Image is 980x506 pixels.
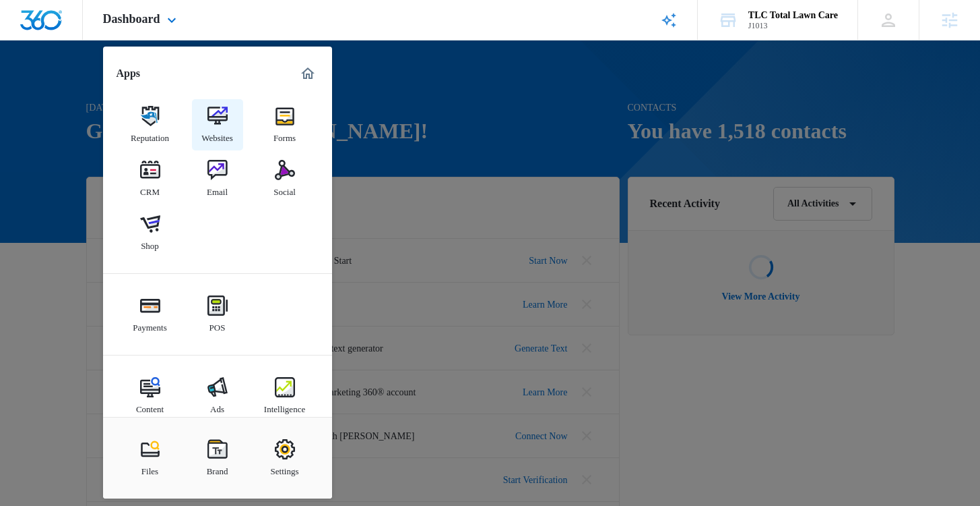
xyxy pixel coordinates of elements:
a: Ads [192,370,243,422]
div: Reputation [131,126,169,144]
div: account id [748,21,838,30]
div: Social [273,180,296,198]
div: Files [141,459,158,477]
a: CRM [125,153,176,204]
h2: Apps [117,67,141,80]
a: Shop [125,207,176,258]
a: Forms [259,99,311,150]
div: Ads [210,397,224,415]
div: Intelligence [264,397,305,415]
div: Settings [271,459,299,477]
a: Payments [125,289,176,340]
a: Files [125,432,176,484]
div: Payments [133,316,167,333]
a: Email [192,153,243,204]
div: Email [207,180,228,198]
div: Shop [141,234,159,252]
div: POS [209,316,226,333]
div: Content [136,397,164,415]
a: POS [192,289,243,340]
a: Settings [259,432,311,484]
a: Content [125,370,176,422]
div: Websites [201,126,233,144]
div: CRM [140,180,160,198]
a: Websites [192,99,243,150]
div: account name [748,10,838,21]
a: Social [259,153,311,204]
div: Brand [207,459,228,477]
a: Marketing 360® Dashboard [297,63,319,84]
div: Forms [273,126,296,144]
a: Brand [192,432,243,484]
a: Reputation [125,99,176,150]
span: Dashboard [103,12,160,26]
a: Intelligence [259,370,311,422]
